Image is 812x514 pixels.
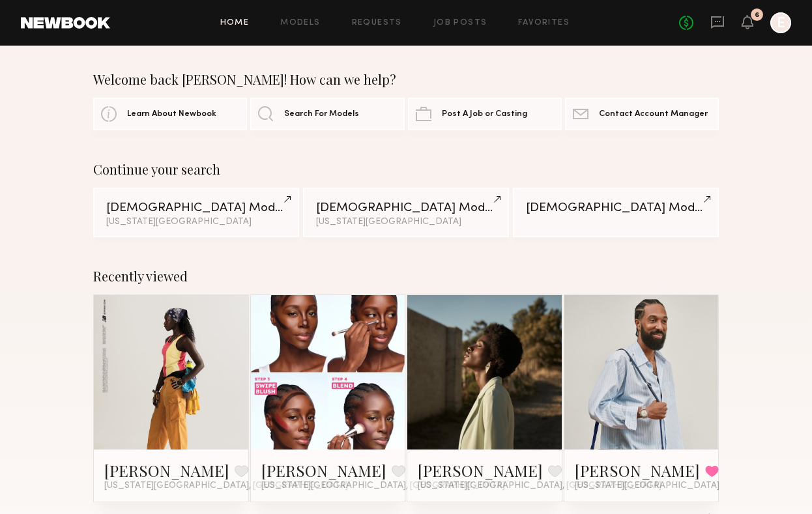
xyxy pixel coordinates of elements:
a: [DEMOGRAPHIC_DATA] Models [513,188,719,237]
span: [US_STATE][GEOGRAPHIC_DATA], [GEOGRAPHIC_DATA] [418,481,661,491]
div: Recently viewed [93,268,719,284]
a: Models [280,19,320,27]
a: Requests [352,19,402,27]
div: Continue your search [93,162,719,177]
a: Home [220,19,250,27]
div: [US_STATE][GEOGRAPHIC_DATA] [106,218,286,227]
span: Search For Models [284,110,359,119]
span: Post A Job or Casting [442,110,527,119]
a: [PERSON_NAME] [261,460,386,481]
div: [DEMOGRAPHIC_DATA] Models [316,202,496,214]
span: Contact Account Manager [599,110,708,119]
a: Job Posts [433,19,487,27]
a: Contact Account Manager [565,98,719,130]
a: [PERSON_NAME] [418,460,543,481]
a: [PERSON_NAME] [104,460,229,481]
a: Favorites [518,19,570,27]
a: [PERSON_NAME] [575,460,700,481]
div: [US_STATE][GEOGRAPHIC_DATA] [316,218,496,227]
a: Learn About Newbook [93,98,247,130]
div: [DEMOGRAPHIC_DATA] Models [106,202,286,214]
div: [DEMOGRAPHIC_DATA] Models [526,202,706,214]
a: [DEMOGRAPHIC_DATA] Models[US_STATE][GEOGRAPHIC_DATA] [303,188,509,237]
div: 6 [755,12,759,19]
a: E [770,12,791,33]
a: Post A Job or Casting [408,98,562,130]
span: [US_STATE][GEOGRAPHIC_DATA], [GEOGRAPHIC_DATA] [261,481,505,491]
a: Search For Models [250,98,404,130]
a: [DEMOGRAPHIC_DATA] Models[US_STATE][GEOGRAPHIC_DATA] [93,188,299,237]
span: Learn About Newbook [127,110,216,119]
span: [US_STATE][GEOGRAPHIC_DATA], [GEOGRAPHIC_DATA] [104,481,348,491]
div: Welcome back [PERSON_NAME]! How can we help? [93,72,719,87]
